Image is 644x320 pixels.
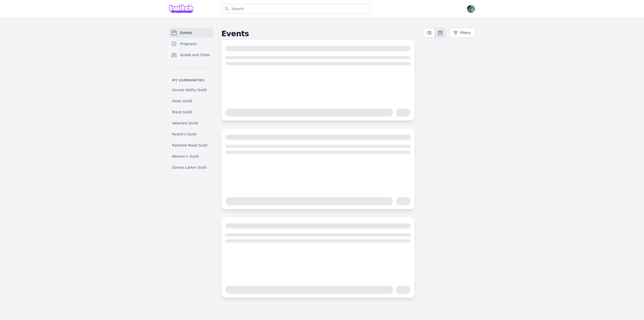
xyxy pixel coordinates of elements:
span: Parent's Guild [172,132,196,137]
a: Access Ability Guild [169,85,213,94]
h2: Events [221,29,423,38]
span: Events [180,30,192,35]
a: Events [169,28,213,38]
a: Somos LatAm Guild [169,163,213,172]
a: Rainbow Road Guild [169,141,213,150]
span: Black Guild [172,110,192,115]
button: Filters [450,28,475,38]
a: Women+ Guild [169,152,213,161]
span: Veterans Guild [172,121,198,126]
img: Grove [169,5,193,13]
a: Guilds and Clubs [169,50,213,60]
a: Asian Guild [169,96,213,105]
a: Parent's Guild [169,130,213,139]
p: My communities [169,78,213,82]
a: Black Guild [169,108,213,117]
input: Search [221,4,370,14]
span: Women+ Guild [172,154,198,159]
a: Veterans Guild [169,119,213,128]
nav: Sidebar [169,28,213,172]
span: Access Ability Guild [172,87,207,92]
span: Programs [180,41,197,46]
span: Rainbow Road Guild [172,143,207,148]
span: Guilds and Clubs [180,52,210,57]
a: Programs [169,39,213,49]
span: Asian Guild [172,98,192,103]
span: Somos LatAm Guild [172,165,207,170]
